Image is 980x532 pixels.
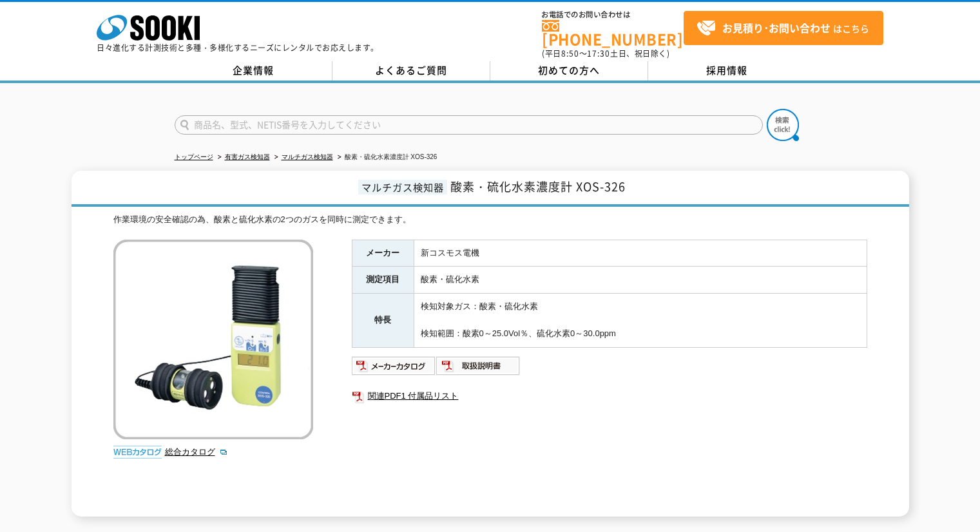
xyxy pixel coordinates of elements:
[175,61,332,81] a: 企業情報
[113,213,867,227] div: 作業環境の安全確認の為、酸素と硫化水素の2つのガスを同時に測定できます。
[352,364,436,374] a: メーカーカタログ
[352,356,436,376] img: メーカーカタログ
[648,61,806,81] a: 採用情報
[542,20,684,46] a: [PHONE_NUMBER]
[561,48,579,59] span: 8:50
[414,294,867,347] td: 検知対象ガス：酸素・硫化水素 検知範囲：酸素0～25.0Vol％、硫化水素0～30.0ppm
[722,20,831,35] strong: お見積り･お問い合わせ
[97,44,379,52] p: 日々進化する計測技術と多種・多様化するニーズにレンタルでお応えします。
[175,115,763,135] input: 商品名、型式、NETIS番号を入力してください
[490,61,648,81] a: 初めての方へ
[113,240,313,439] img: 酸素・硫化水素濃度計 XOS-326
[358,180,447,195] span: マルチガス検知器
[684,11,883,45] a: お見積り･お問い合わせはこちら
[225,153,270,160] a: 有害ガス検知器
[767,109,799,141] img: btn_search.png
[352,294,414,347] th: 特長
[436,364,521,374] a: 取扱説明書
[542,48,669,59] span: (平日 ～ 土日、祝日除く)
[414,240,867,267] td: 新コスモス電機
[587,48,610,59] span: 17:30
[113,446,162,459] img: webカタログ
[352,240,414,267] th: メーカー
[165,447,228,457] a: 総合カタログ
[436,356,521,376] img: 取扱説明書
[282,153,333,160] a: マルチガス検知器
[697,19,869,38] span: はこちら
[542,11,684,19] span: お電話でのお問い合わせは
[352,388,867,404] a: 関連PDF1 付属品リスト
[175,153,213,160] a: トップページ
[414,267,867,294] td: 酸素・硫化水素
[538,63,600,77] span: 初めての方へ
[335,151,437,164] li: 酸素・硫化水素濃度計 XOS-326
[450,178,626,195] span: 酸素・硫化水素濃度計 XOS-326
[352,267,414,294] th: 測定項目
[332,61,490,81] a: よくあるご質問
